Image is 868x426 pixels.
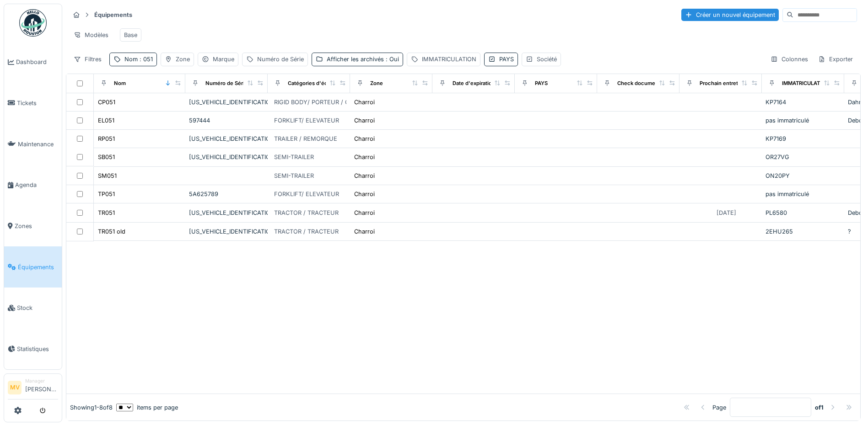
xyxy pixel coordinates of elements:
[18,140,58,149] span: Maintenance
[189,116,264,125] div: 597444
[766,53,812,66] div: Colonnes
[124,55,153,64] div: Nom
[17,99,58,107] span: Tickets
[766,116,841,125] div: pas immatriculé
[205,80,248,87] div: Numéro de Série
[370,80,383,87] div: Zone
[384,56,399,63] span: : Oui
[700,80,746,87] div: Prochain entretien
[354,116,375,125] div: Charroi
[422,55,476,64] div: IMMATRICULATION
[537,55,557,64] div: Société
[766,227,841,236] div: 2EHU265
[213,55,234,64] div: Marque
[114,80,126,87] div: Nom
[189,208,264,217] div: [US_VEHICLE_IDENTIFICATION_NUMBER]
[766,98,841,106] div: KP7164
[25,378,58,397] li: [PERSON_NAME]
[4,83,62,124] a: Tickets
[354,98,375,106] div: Charroi
[288,80,351,87] div: Catégories d'équipement
[91,11,136,19] strong: Équipements
[98,190,115,198] div: TP051
[815,403,824,412] strong: of 1
[138,56,153,63] span: : 051
[98,98,115,106] div: CP051
[274,208,339,217] div: TRACTOR / TRACTEUR
[274,190,339,198] div: FORKLIFT/ ELEVATEUR
[766,171,841,180] div: ON20PY
[766,153,841,161] div: OR27VG
[4,288,62,329] a: Stock
[4,329,62,370] a: Statistiques
[354,153,375,161] div: Charroi
[535,80,548,87] div: PAYS
[189,134,264,143] div: [US_VEHICLE_IDENTIFICATION_NUMBER]
[274,227,339,236] div: TRACTOR / TRACTEUR
[354,208,375,217] div: Charroi
[8,381,22,394] li: MV
[189,190,264,198] div: 5A625789
[4,165,62,206] a: Agenda
[98,227,125,236] div: TR051 old
[17,345,58,353] span: Statistiques
[16,58,58,66] span: Dashboard
[4,206,62,247] a: Zones
[681,9,779,21] div: Créer un nouvel équipement
[766,208,841,217] div: PL6580
[17,304,58,312] span: Stock
[257,55,304,64] div: Numéro de Série
[25,378,58,384] div: Manager
[4,246,62,288] a: Équipements
[98,208,115,217] div: TR051
[4,42,62,83] a: Dashboard
[70,403,113,412] div: Showing 1 - 8 of 8
[274,171,314,180] div: SEMI-TRAILER
[116,403,178,412] div: items per page
[189,227,264,236] div: [US_VEHICLE_IDENTIFICATION_NUMBER]
[274,134,337,143] div: TRAILER / REMORQUE
[98,134,115,143] div: RP051
[766,134,841,143] div: KP7169
[453,80,495,87] div: Date d'expiration
[717,208,736,217] div: [DATE]
[15,181,58,189] span: Agenda
[274,153,314,161] div: SEMI-TRAILER
[617,80,673,87] div: Check document date
[19,9,47,37] img: Badge_color-CXgf-gQk.svg
[766,190,841,198] div: pas immatriculé
[18,263,58,272] span: Équipements
[354,190,375,198] div: Charroi
[70,28,113,42] div: Modèles
[8,378,58,399] a: MV Manager[PERSON_NAME]
[782,80,830,87] div: IMMATRICULATION
[354,171,375,180] div: Charroi
[354,227,375,236] div: Charroi
[189,98,264,106] div: [US_VEHICLE_IDENTIFICATION_NUMBER]
[327,55,399,64] div: Afficher les archivés
[98,153,115,161] div: SB051
[98,116,114,125] div: EL051
[15,222,58,230] span: Zones
[4,123,62,165] a: Maintenance
[189,153,264,161] div: [US_VEHICLE_IDENTIFICATION_NUMBER]
[814,53,857,66] div: Exporter
[354,134,375,143] div: Charroi
[499,55,514,64] div: PAYS
[274,116,339,125] div: FORKLIFT/ ELEVATEUR
[712,403,726,412] div: Page
[176,55,190,64] div: Zone
[124,31,137,39] div: Base
[274,98,369,106] div: RIGID BODY/ PORTEUR / CAMION
[98,171,117,180] div: SM051
[70,53,106,66] div: Filtres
